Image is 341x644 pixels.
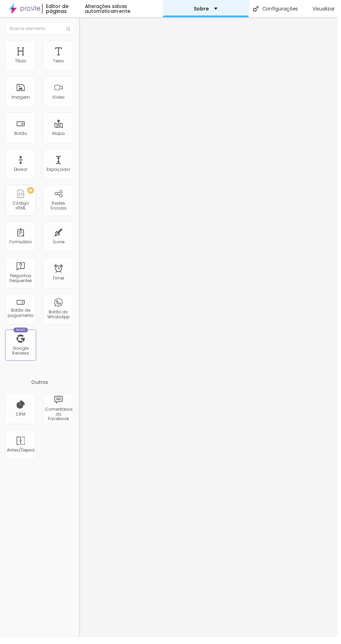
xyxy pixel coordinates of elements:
p: Sobre [196,6,211,11]
div: Botão do WhatsApp [45,313,73,323]
div: Timer [53,279,65,284]
div: Espaçador [47,169,71,174]
div: Botão [15,132,27,137]
span: Visualizar [316,6,339,12]
div: Texto [54,59,65,64]
div: Código HTML [7,203,34,213]
div: Mapa [53,132,65,137]
div: Editor de páginas [42,4,86,14]
div: Ícone [53,242,65,247]
div: Alterações salvas automaticamente [86,4,165,14]
img: Icone [67,27,71,31]
div: Comentários do Facebook [45,411,73,426]
div: Antes/Depois [7,453,34,458]
img: Icone [256,6,262,12]
div: Título [15,59,27,64]
div: Google Reviews [7,350,34,360]
div: Vídeo [53,96,65,101]
input: Buscar elemento [5,23,75,35]
div: Formulário [9,242,32,247]
div: Redes Sociais [45,203,73,213]
div: Divisor [14,169,28,174]
div: Perguntas frequentes [7,276,34,287]
div: Novo [14,331,29,336]
div: Imagem [11,96,30,101]
div: CRM [16,416,26,421]
div: Botão de pagamento [7,311,34,321]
